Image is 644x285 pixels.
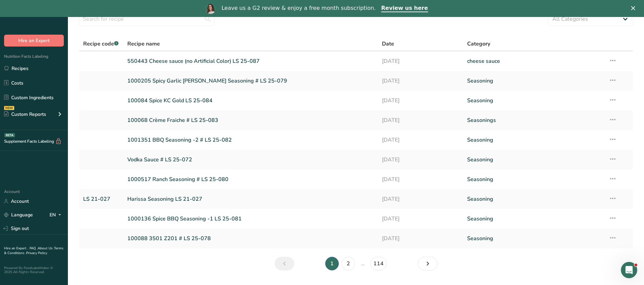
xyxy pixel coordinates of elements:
[4,246,63,255] a: Terms & Conditions .
[382,133,459,147] a: [DATE]
[127,172,374,186] a: 1000517 Ranch Seasoning # LS 25-080
[127,40,160,48] span: Recipe name
[127,212,374,226] a: 1000136 Spice BBQ Seasoning -1 LS 25-081
[50,211,64,219] div: EN
[127,133,374,147] a: 1001351 BBQ Seasoning -2 # LS 25-082
[382,54,459,68] a: [DATE]
[467,74,601,88] a: Seasoning
[4,111,46,118] div: Custom Reports
[30,246,38,251] a: FAQ .
[342,257,355,270] a: Page 2.
[382,93,459,108] a: [DATE]
[467,192,601,206] a: Seasoning
[467,40,490,48] span: Category
[127,153,374,167] a: Vodka Sauce # LS 25-072
[205,3,216,14] img: Profile image for Reem
[4,133,15,137] div: BETA
[38,246,54,251] a: About Us .
[467,93,601,108] a: Seasoning
[631,6,638,10] div: Close
[4,106,14,110] div: NEW
[4,266,64,274] div: Powered By FoodLabelMaker © 2025 All Rights Reserved
[370,257,387,270] a: Page 114.
[4,209,33,221] a: Language
[79,12,215,26] input: Search for recipe
[467,133,601,147] a: Seasoning
[467,54,601,68] a: cheese sauce
[467,153,601,167] a: Seasoning
[275,257,294,270] a: Previous page
[83,192,119,206] a: LS 21-027
[382,113,459,127] a: [DATE]
[127,113,374,127] a: 100068 Crème Fraiche # LS 25-083
[127,54,374,68] a: 550443 Cheese sauce (no Artificial Color) LS 25-087
[127,93,374,108] a: 100084 Spice KC Gold LS 25-084
[382,212,459,226] a: [DATE]
[382,153,459,167] a: [DATE]
[4,35,64,47] button: Hire an Expert
[381,5,428,12] a: Review us here
[382,40,394,48] span: Date
[382,172,459,186] a: [DATE]
[467,172,601,186] a: Seasoning
[4,246,28,251] a: Hire an Expert .
[127,74,374,88] a: 1000205 Spicy Garlic [PERSON_NAME] Seasoning # LS 25-079
[127,192,374,206] a: Harissa Seasoning LS 21-027
[221,5,375,12] div: Leave us a G2 review & enjoy a free month subscription.
[382,231,459,246] a: [DATE]
[621,262,637,278] iframe: Intercom live chat
[127,231,374,246] a: 100088 3501 Z201 # LS 25-078
[418,257,438,270] a: Next page
[467,212,601,226] a: Seasoning
[83,40,118,48] span: Recipe code
[382,74,459,88] a: [DATE]
[467,113,601,127] a: Seasonings
[382,192,459,206] a: [DATE]
[26,251,47,255] a: Privacy Policy
[467,231,601,246] a: Seasoning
